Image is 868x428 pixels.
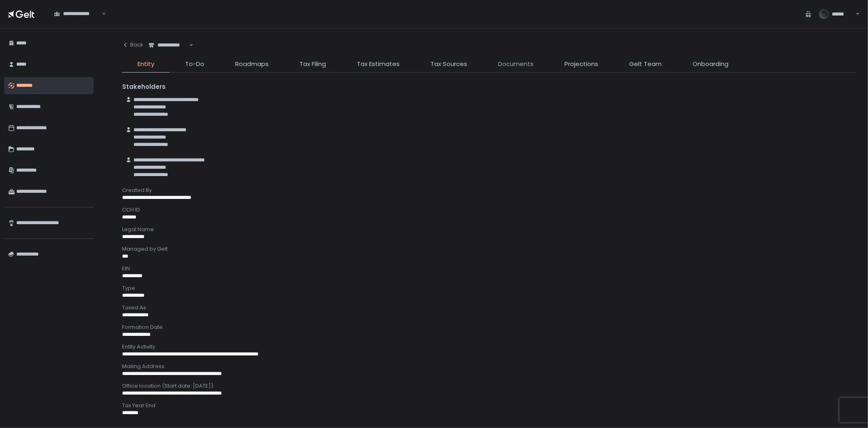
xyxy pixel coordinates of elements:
[122,343,857,351] div: Entity Activity
[122,206,857,214] div: CCH ID
[122,402,857,409] div: Tax Year End
[693,60,728,69] span: Onboarding
[498,60,533,69] span: Documents
[431,60,467,69] span: Tax Sources
[629,60,662,69] span: Gelt Team
[122,187,857,194] div: Created By
[143,37,193,54] div: Search for option
[357,60,400,69] span: Tax Estimates
[235,60,269,69] span: Roadmaps
[49,5,106,22] div: Search for option
[122,245,857,253] div: Managed by Gelt
[122,82,857,92] div: Stakeholders
[122,363,857,370] div: Mailing Address
[300,60,326,69] span: Tax Filing
[122,382,857,390] div: Office location (Start date: [DATE])
[122,265,857,272] div: EIN
[122,304,857,311] div: Taxed As
[122,324,857,331] div: Formation Date
[122,41,143,49] div: Back
[185,60,204,69] span: To-Do
[122,285,857,292] div: Type
[564,60,598,69] span: Projections
[122,37,143,53] button: Back
[138,60,154,69] span: Entity
[122,226,857,233] div: Legal Name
